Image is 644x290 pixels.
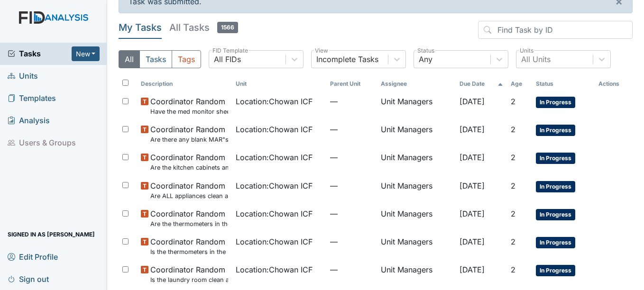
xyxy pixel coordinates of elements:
small: Is the thermometers in the refrigerator reading between 34 degrees and 40 degrees? [150,247,228,256]
span: Location : Chowan ICF [236,208,313,219]
span: 2 [511,209,515,218]
span: Templates [8,91,56,106]
div: All Units [521,54,551,65]
th: Toggle SortBy [507,76,532,92]
span: Location : Chowan ICF [236,152,313,163]
a: Tasks [8,48,72,59]
input: Find Task by ID [478,21,633,39]
button: New [72,46,100,61]
span: 2 [511,125,515,134]
small: Are there any blank MAR"s [150,135,228,144]
span: Location : Chowan ICF [236,264,313,275]
button: All [119,50,140,68]
span: [DATE] [460,265,485,274]
span: In Progress [536,209,575,220]
th: Toggle SortBy [137,76,232,92]
td: Unit Managers [377,176,456,204]
span: In Progress [536,125,575,136]
button: Tasks [139,50,172,68]
span: In Progress [536,153,575,164]
td: Unit Managers [377,204,456,232]
span: — [330,124,373,135]
td: Unit Managers [377,148,456,176]
span: 2 [511,97,515,106]
td: Unit Managers [377,92,456,120]
span: Signed in as [PERSON_NAME] [8,227,95,242]
span: Edit Profile [8,249,58,264]
td: Unit Managers [377,232,456,260]
span: — [330,264,373,275]
span: [DATE] [460,97,485,106]
span: 2 [511,153,515,162]
span: Coordinator Random Are the kitchen cabinets and floors clean? [150,152,228,172]
div: Type filter [119,50,201,68]
span: 2 [511,181,515,190]
span: Location : Chowan ICF [236,236,313,247]
span: In Progress [536,97,575,108]
span: Location : Chowan ICF [236,124,313,135]
h5: All Tasks [169,21,238,34]
div: All FIDs [214,54,241,65]
span: Location : Chowan ICF [236,180,313,191]
small: Are ALL appliances clean and working properly? [150,191,228,200]
input: Toggle All Rows Selected [122,80,129,86]
small: Are the thermometers in the freezer reading between 0 degrees and 10 degrees? [150,219,228,228]
button: Tags [172,50,201,68]
span: Coordinator Random Is the thermometers in the refrigerator reading between 34 degrees and 40 degr... [150,236,228,256]
th: Toggle SortBy [456,76,507,92]
th: Toggle SortBy [532,76,595,92]
td: Unit Managers [377,260,456,288]
span: Analysis [8,113,50,128]
span: Coordinator Random Is the laundry room clean and in good repair? [150,264,228,284]
span: [DATE] [460,153,485,162]
span: — [330,208,373,219]
div: Incomplete Tasks [316,54,378,65]
span: — [330,236,373,247]
small: Is the laundry room clean and in good repair? [150,275,228,284]
td: Unit Managers [377,120,456,148]
span: [DATE] [460,209,485,218]
th: Actions [595,76,633,92]
span: — [330,152,373,163]
small: Have the med monitor sheets been filled out? [150,107,228,116]
span: Sign out [8,272,49,286]
span: Coordinator Random Are the thermometers in the freezer reading between 0 degrees and 10 degrees? [150,208,228,228]
th: Toggle SortBy [326,76,377,92]
span: 2 [511,265,515,274]
span: — [330,96,373,107]
span: In Progress [536,237,575,248]
span: Location : Chowan ICF [236,96,313,107]
div: Any [419,54,432,65]
span: In Progress [536,265,575,276]
h5: My Tasks [119,21,162,34]
span: 2 [511,237,515,246]
th: Assignee [377,76,456,92]
small: Are the kitchen cabinets and floors clean? [150,163,228,172]
th: Toggle SortBy [232,76,327,92]
span: Coordinator Random Are there any blank MAR"s [150,124,228,144]
span: Coordinator Random Are ALL appliances clean and working properly? [150,180,228,200]
span: [DATE] [460,125,485,134]
span: [DATE] [460,181,485,190]
span: Units [8,69,38,83]
span: Coordinator Random Have the med monitor sheets been filled out? [150,96,228,116]
span: — [330,180,373,191]
span: [DATE] [460,237,485,246]
span: 1566 [217,22,238,33]
span: In Progress [536,181,575,192]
